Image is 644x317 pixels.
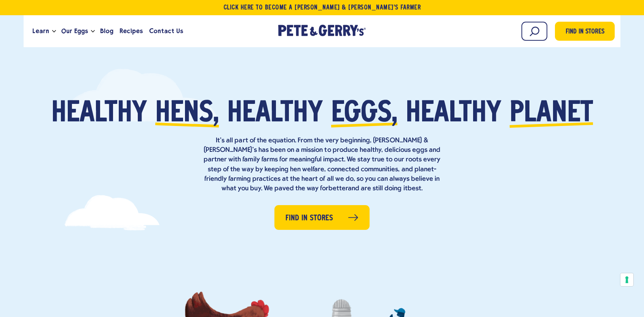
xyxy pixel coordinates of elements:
a: Recipes [116,21,146,41]
a: Learn [29,21,52,41]
a: Our Eggs [58,21,91,41]
span: Blog [100,26,113,36]
a: Find in Stores [555,22,615,41]
a: Find in Stores [274,205,370,230]
span: Learn [32,26,49,36]
span: planet [510,100,593,128]
span: Find in Stores [285,212,333,224]
span: Contact Us [149,26,183,36]
span: eggs, [331,100,397,128]
span: Find in Stores [566,27,604,37]
strong: better [328,185,348,192]
button: Open the dropdown menu for Learn [52,30,56,33]
span: healthy [406,100,501,128]
input: Search [521,22,547,41]
a: Blog [97,21,116,41]
strong: best [408,185,421,192]
button: Your consent preferences for tracking technologies [620,273,633,286]
span: hens, [155,100,219,128]
a: Contact Us [146,21,186,41]
span: Our Eggs [61,26,88,36]
button: Open the dropdown menu for Our Eggs [91,30,95,33]
span: Healthy [51,100,147,128]
p: It’s all part of the equation. From the very beginning, [PERSON_NAME] & [PERSON_NAME]’s has been ... [200,136,444,193]
span: healthy [227,100,323,128]
span: Recipes [120,26,143,36]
